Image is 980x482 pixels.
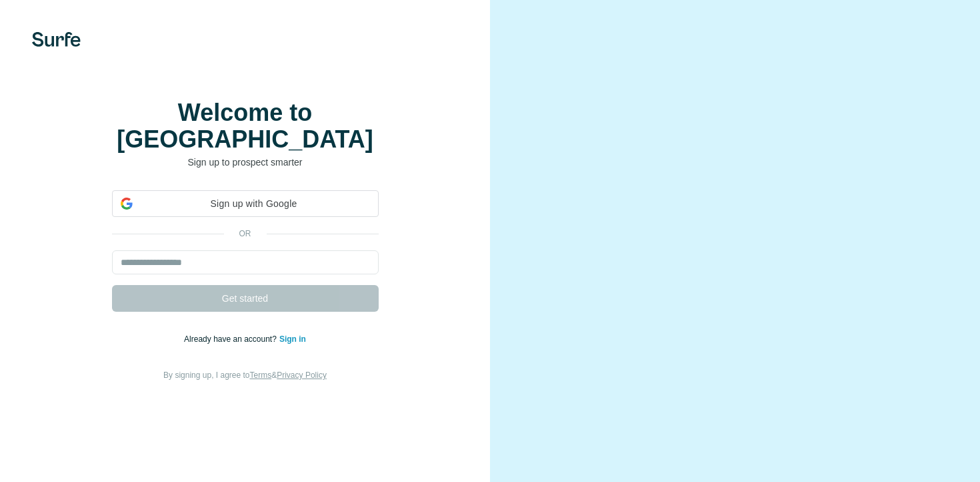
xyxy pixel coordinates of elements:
span: Already have an account? [184,334,279,344]
a: Privacy Policy [277,371,327,380]
span: Sign up with Google [138,197,370,211]
a: Sign in [279,334,306,344]
h1: Welcome to [GEOGRAPHIC_DATA] [112,99,379,153]
p: or [224,228,267,240]
div: Sign up with Google [112,190,379,217]
a: Terms [250,371,272,380]
p: Sign up to prospect smarter [112,156,379,169]
img: Surfe's logo [32,32,81,47]
span: By signing up, I agree to & [163,371,327,380]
